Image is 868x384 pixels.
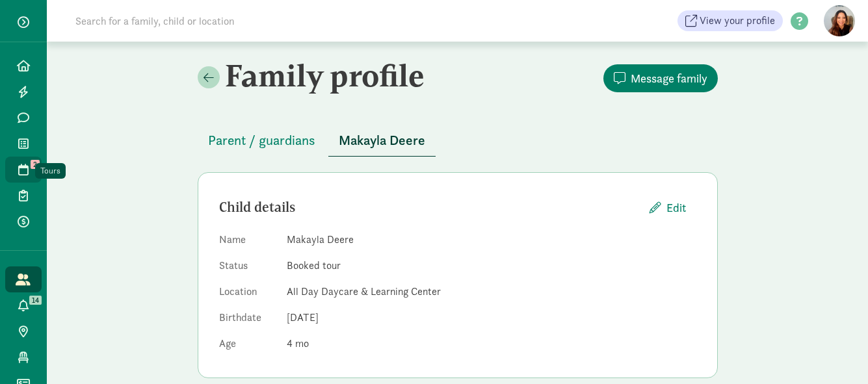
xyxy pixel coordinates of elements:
button: Parent / guardians [198,125,326,156]
button: Makayla Deere [328,125,436,157]
span: Parent / guardians [208,130,315,151]
span: Edit [666,199,686,216]
dt: Location [219,284,276,305]
span: View your profile [700,13,775,29]
dd: All Day Daycare & Learning Center [287,284,696,300]
dt: Status [219,258,276,279]
input: Search for a family, child or location [68,8,432,34]
button: Edit [639,194,696,222]
span: 14 [29,296,42,305]
span: 2 [31,160,40,169]
a: View your profile [677,10,783,31]
a: Makayla Deere [328,133,436,148]
dt: Birthdate [219,310,276,331]
a: 14 [5,292,42,318]
span: Makayla Deere [339,130,425,151]
dd: Makayla Deere [287,232,696,248]
iframe: Chat Widget [803,322,868,384]
span: Message family [631,70,707,87]
dt: Age [219,336,276,357]
div: Child details [219,197,639,218]
span: [DATE] [287,311,319,324]
button: Message family [603,64,718,92]
span: 4 [287,337,309,350]
dd: Booked tour [287,258,696,274]
h2: Family profile [198,57,455,94]
a: 2 [5,157,42,183]
a: Parent / guardians [198,133,326,148]
div: Tours [40,164,60,177]
dt: Name [219,232,276,253]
